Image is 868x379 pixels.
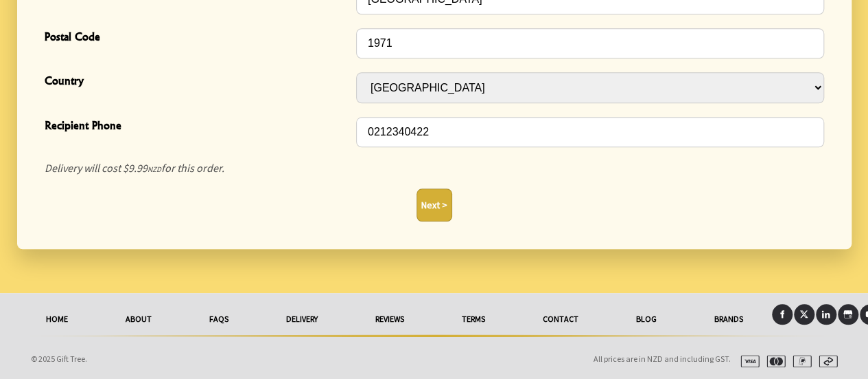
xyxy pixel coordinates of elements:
span: © 2025 Gift Tree. [31,354,87,364]
select: Country [356,72,824,103]
em: Delivery will cost $9.99 for this order. [45,161,224,175]
input: Postal Code [356,28,824,58]
a: Brands [685,304,772,334]
span: Country [45,72,349,92]
button: Next > [417,188,452,221]
a: About [97,304,180,334]
span: All prices are in NZD and including GST. [594,354,731,364]
a: Terms [433,304,514,334]
span: Recipient Phone [45,117,349,137]
a: reviews [347,304,433,334]
input: Recipient Phone [356,117,824,147]
img: afterpay.svg [813,355,838,367]
a: Contact [514,304,607,334]
img: visa.svg [735,355,760,367]
img: paypal.svg [787,355,812,367]
a: X (Twitter) [794,304,814,325]
a: Blog [607,304,685,334]
a: HOME [17,304,97,334]
a: FAQs [180,304,257,334]
span: NZD [148,164,161,174]
img: mastercard.svg [761,355,786,367]
span: Postal Code [45,28,349,48]
a: LinkedIn [816,304,836,325]
a: Facebook [772,304,793,325]
a: delivery [257,304,347,334]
